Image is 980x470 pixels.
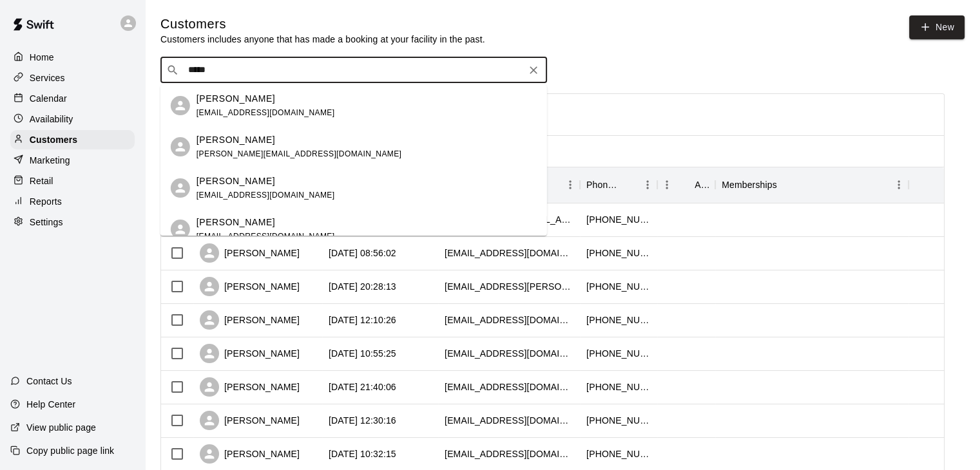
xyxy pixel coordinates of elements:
[329,447,396,460] div: 2025-08-06 10:32:15
[30,154,70,167] p: Marketing
[586,167,620,203] div: Phone Number
[197,149,401,158] span: [PERSON_NAME][EMAIL_ADDRESS][DOMAIN_NAME]
[695,167,709,203] div: Age
[197,216,275,229] p: [PERSON_NAME]
[586,381,651,393] div: +16047876410
[657,167,715,203] div: Age
[677,176,695,194] button: Sort
[200,310,300,330] div: [PERSON_NAME]
[197,133,275,147] p: [PERSON_NAME]
[10,109,135,129] a: Availability
[26,375,72,388] p: Contact Us
[561,175,580,194] button: Menu
[586,347,651,360] div: +16043606456
[586,447,651,460] div: +16047267825
[26,421,96,434] p: View public page
[329,247,396,259] div: 2025-08-15 08:56:02
[10,89,135,108] a: Calendar
[445,314,573,326] div: attlereagan@gmail.com
[26,398,75,411] p: Help Center
[30,113,73,126] p: Availability
[657,175,677,194] button: Menu
[438,167,580,203] div: Email
[445,447,573,460] div: shing.tam@gmail.com
[200,277,300,296] div: [PERSON_NAME]
[200,243,300,263] div: [PERSON_NAME]
[586,314,651,326] div: +17782311889
[329,280,396,293] div: 2025-08-14 20:28:13
[160,33,485,46] p: Customers includes anyone that has made a booking at your facility in the past.
[171,178,190,198] div: Justin Hokanson
[638,175,657,194] button: Menu
[26,444,114,457] p: Copy public page link
[171,96,190,115] div: Justin Hamade
[10,48,135,67] a: Home
[200,444,300,464] div: [PERSON_NAME]
[445,414,573,427] div: bnaphegyi@gmail.com
[197,174,275,188] p: [PERSON_NAME]
[30,92,67,105] p: Calendar
[197,232,335,241] span: [EMAIL_ADDRESS][DOMAIN_NAME]
[722,167,777,203] div: Memberships
[586,414,651,427] div: +16049080568
[171,220,190,239] div: Justin Hokanson
[160,57,547,83] div: Search customers by name or email
[160,15,485,33] h5: Customers
[586,247,651,259] div: +17788362454
[445,347,573,360] div: blairwcasey@gmail.com
[171,137,190,156] div: Justin Hamade
[10,192,135,211] a: Reports
[909,15,965,39] a: New
[329,314,396,326] div: 2025-08-09 12:10:26
[197,92,275,106] p: [PERSON_NAME]
[200,411,300,430] div: [PERSON_NAME]
[777,176,795,194] button: Sort
[200,344,300,363] div: [PERSON_NAME]
[10,212,135,232] a: Settings
[197,108,335,117] span: [EMAIL_ADDRESS][DOMAIN_NAME]
[524,61,543,79] button: Clear
[30,51,54,64] p: Home
[30,71,65,84] p: Services
[30,216,63,229] p: Settings
[580,167,657,203] div: Phone Number
[10,171,135,191] a: Retail
[30,174,53,187] p: Retail
[445,280,573,293] div: tam.penny@gmail.com
[329,414,396,427] div: 2025-08-07 12:30:16
[329,347,396,360] div: 2025-08-08 10:55:25
[10,68,135,88] a: Services
[197,191,335,200] span: [EMAIL_ADDRESS][DOMAIN_NAME]
[715,167,908,203] div: Memberships
[10,130,135,149] a: Customers
[620,176,638,194] button: Sort
[10,151,135,170] a: Marketing
[586,280,651,293] div: +17789280028
[586,213,651,226] div: +16048139868
[200,377,300,397] div: [PERSON_NAME]
[445,381,573,393] div: trace.chu@gmail.com
[329,381,396,393] div: 2025-08-07 21:40:06
[30,133,77,146] p: Customers
[30,195,62,208] p: Reports
[889,175,908,194] button: Menu
[445,247,573,259] div: sonjamnm@yahoo.ca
